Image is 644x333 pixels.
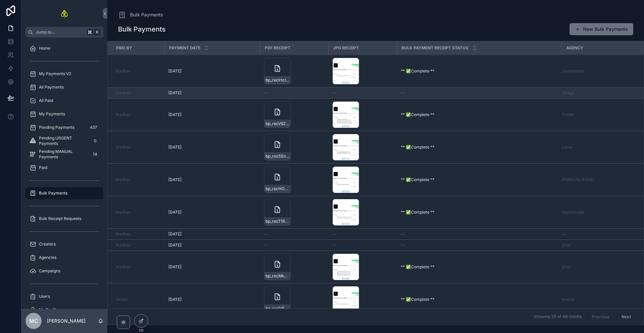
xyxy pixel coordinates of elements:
a: Bulk Payments [25,187,103,199]
a: Campaigns [25,265,103,277]
span: Pending Payments [39,125,74,130]
a: Homemade [562,210,584,215]
span: [DATE] [168,264,181,270]
span: -- [264,242,268,248]
a: Madhav [116,177,160,182]
a: Grail [562,264,571,270]
div: scrollable content [21,38,107,309]
span: My Payments [39,111,65,117]
span: [DATE] [168,68,181,74]
span: bp_reclrtcIQgcgb0iAW [266,77,289,83]
a: bp_recV6ZEZ6WXV5VNGn [264,101,324,128]
a: My Profile [25,304,103,316]
a: -- [264,231,324,237]
a: Users [25,290,103,302]
a: Strega [562,90,575,96]
span: Bulk Payments [39,190,67,196]
span: PDF RECEIPT [265,45,290,51]
span: Agencies [39,255,56,260]
a: [DATE] [168,242,256,248]
a: Madhav [116,231,131,237]
span: bp_rec5SniwVYad2un2f [266,154,289,159]
a: All Payments [25,81,103,93]
span: Grail [562,242,571,248]
span: Clementine [562,68,584,74]
a: -- [264,242,324,248]
span: Bulk Payment Receipt Status [401,45,468,51]
a: Madhav [116,145,131,150]
span: Paid [39,165,47,170]
span: [DATE] [168,242,181,248]
span: All Payments [39,85,64,90]
span: -- [264,231,268,237]
span: -- [332,90,336,96]
a: Madhav [116,90,131,96]
span: -- [401,231,405,237]
a: Innovo [562,297,575,302]
a: Paid [25,162,103,174]
span: Showing 30 of 48 results [534,314,582,320]
span: MC [29,317,38,325]
a: Madhav [116,242,160,248]
a: Home [25,42,103,54]
a: -- [332,231,393,237]
span: Pending URGENT Payments [39,135,89,146]
span: Madhav [116,177,131,182]
span: [DATE] [168,231,181,237]
button: New Bulk Payments [570,23,633,35]
a: [DATE] [168,231,256,237]
span: bp_recT1R8k5ESg6wtsL [266,219,289,224]
span: [DATE] [168,145,181,150]
a: -- [332,90,393,96]
span: JPG RECEIPT [333,45,359,51]
span: Madhav [116,242,131,248]
a: My Payments [25,108,103,120]
a: bp_recHOncfZ4F25HiPF [264,166,324,193]
a: bp_recMk4XH5WNRWPCQB [264,254,324,280]
a: Madhav [116,210,131,215]
a: bp_recjVFO7ZX65tiIdp [264,286,324,313]
img: App logo [60,8,69,19]
a: Bulk Payments [118,11,163,19]
span: Creators [39,241,56,247]
h1: Bulk Payments [118,24,166,34]
p: [PERSON_NAME] [47,318,86,324]
span: [DATE] [168,210,181,215]
a: Madhav [116,210,160,215]
span: Agency [566,45,583,51]
a: -- [332,242,393,248]
span: Paid By [116,45,132,51]
span: -- [332,231,336,237]
div: 14 [91,150,99,158]
a: Madhav [116,68,131,74]
a: Creators [25,238,103,250]
span: All Paid [39,98,53,103]
span: Madhav [116,264,131,270]
a: -- [401,231,557,237]
a: Lunar [562,145,573,150]
a: Madhav [116,90,160,96]
a: Madhav [116,112,131,117]
span: bp_recMk4XH5WNRWPCQB [266,273,289,279]
span: bp_recjVFO7ZX65tiIdp [266,306,289,311]
span: K [95,30,100,35]
span: -- [562,231,566,237]
span: [DATE] [168,90,181,96]
a: Yassin [116,297,128,302]
a: [DATE] [168,264,256,270]
a: Madhav [116,231,160,237]
a: Madhav [116,112,160,117]
a: Madhav [116,68,160,74]
span: My Payments V2 [39,71,71,76]
div: 0 [91,137,99,145]
a: [PERSON_NAME] [562,177,594,182]
a: bp_recT1R8k5ESg6wtsL [264,199,324,226]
